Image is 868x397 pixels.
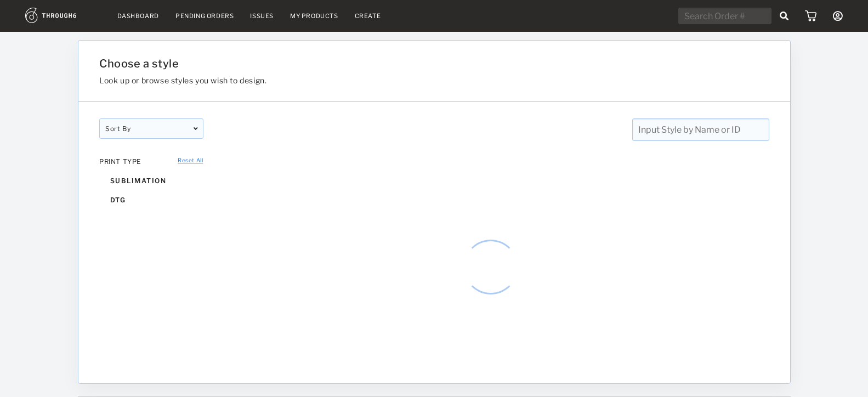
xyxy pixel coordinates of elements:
[99,190,203,209] div: dtg
[250,12,274,20] a: Issues
[290,12,338,20] a: My Products
[805,10,816,21] img: icon_cart.dab5cea1.svg
[99,157,203,166] div: PRINT TYPE
[632,118,769,141] input: Input Style by Name or ID
[678,8,771,24] input: Search Order #
[178,157,203,163] a: Reset All
[99,118,203,139] div: Sort By
[117,12,159,20] a: Dashboard
[355,12,381,20] a: Create
[25,8,101,23] img: logo.1c10ca64.svg
[99,76,656,85] h3: Look up or browse styles you wish to design.
[99,171,203,190] div: sublimation
[99,57,656,70] h1: Choose a style
[175,12,234,20] a: Pending Orders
